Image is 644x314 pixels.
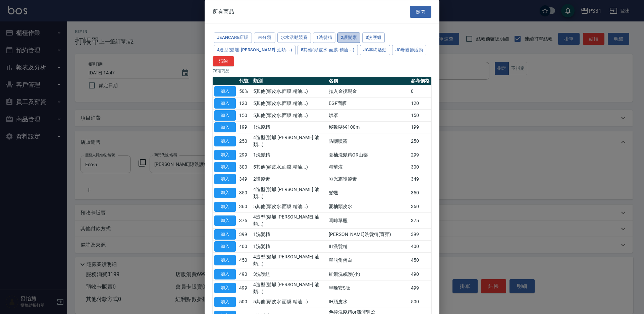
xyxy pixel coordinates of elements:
td: 50% [237,85,252,97]
td: 红鑽洗或護(小) [327,268,409,280]
td: 399 [409,228,431,240]
td: 299 [237,149,252,161]
td: 299 [409,149,431,161]
td: 嗎啡單瓶 [327,212,409,228]
td: 199 [237,121,252,133]
td: 150 [237,109,252,121]
button: JC母親節活動 [392,45,427,55]
td: 4造型(髮蠟.[PERSON_NAME].油類...) [252,133,327,149]
td: IH頭皮水 [327,296,409,308]
td: 375 [237,212,252,228]
button: 加入 [214,98,236,109]
button: 加入 [214,174,236,184]
button: 加入 [214,162,236,172]
td: 400 [237,240,252,252]
td: 防曬噴霧 [327,133,409,149]
td: 單瓶角蛋白 [327,252,409,268]
td: 450 [237,252,252,268]
td: 夏柚洗髮精OR山藥 [327,149,409,161]
td: 400 [409,240,431,252]
td: IH洗髮精 [327,240,409,252]
button: 加入 [214,122,236,132]
td: 1洗髮精 [252,121,327,133]
td: 350 [409,185,431,201]
button: JC年終活動 [360,45,390,55]
td: 1洗髮精 [252,149,327,161]
button: 加入 [214,86,236,97]
td: 4造型(髮蠟.[PERSON_NAME].油類...) [252,185,327,201]
td: 早晚安S版 [327,280,409,296]
button: 4造型(髮蠟.[PERSON_NAME].油類...) [214,45,296,55]
td: [PERSON_NAME]洗髮精(育昇) [327,228,409,240]
th: 類別 [252,77,327,85]
td: 500 [237,296,252,308]
td: 2護髮素 [252,173,327,185]
td: 4造型(髮蠟.[PERSON_NAME].油類...) [252,280,327,296]
td: 啞光霜護髮素 [327,173,409,185]
td: 300 [237,161,252,173]
td: 極致髮浴100m [327,121,409,133]
button: 2護髮素 [337,33,360,43]
td: 499 [409,280,431,296]
button: 3洗護組 [362,33,385,43]
td: 5其他(頭皮水.面膜.精油...) [252,161,327,173]
button: 水水活動競賽 [277,33,311,43]
button: 加入 [214,269,236,279]
td: 5其他(頭皮水.面膜.精油...) [252,85,327,97]
button: 1洗髮精 [313,33,336,43]
td: 150 [409,109,431,121]
button: 未分類 [254,33,275,43]
td: 500 [409,296,431,308]
button: 加入 [214,150,236,160]
td: 450 [409,252,431,268]
td: 1洗髮精 [252,240,327,252]
td: 120 [237,97,252,109]
td: 300 [409,161,431,173]
td: 5其他(頭皮水.面膜.精油...) [252,201,327,213]
td: 350 [237,185,252,201]
td: 精華液 [327,161,409,173]
button: 加入 [214,215,236,226]
td: 499 [237,280,252,296]
td: 349 [237,173,252,185]
td: 250 [409,133,431,149]
td: 5其他(頭皮水.面膜.精油...) [252,97,327,109]
button: 加入 [214,241,236,252]
td: 490 [237,268,252,280]
button: 關閉 [410,5,431,18]
button: 加入 [214,110,236,120]
td: 490 [409,268,431,280]
td: EGF面膜 [327,97,409,109]
td: 3洗護組 [252,268,327,280]
td: 5其他(頭皮水.面膜.精油...) [252,296,327,308]
td: 1洗髮精 [252,228,327,240]
button: 加入 [214,229,236,240]
button: JeanCare店販 [214,33,252,43]
td: 375 [409,212,431,228]
span: 所有商品 [213,8,234,15]
th: 參考價格 [409,77,431,85]
button: 加入 [214,255,236,265]
td: 夏柚頭皮水 [327,201,409,213]
td: 360 [237,201,252,213]
td: 360 [409,201,431,213]
td: 4造型(髮蠟.[PERSON_NAME].油類...) [252,252,327,268]
button: 5其他(頭皮水.面膜.精油...) [298,45,358,55]
button: 加入 [214,188,236,198]
td: 5其他(頭皮水.面膜.精油...) [252,109,327,121]
td: 399 [237,228,252,240]
td: 199 [409,121,431,133]
td: 烘罩 [327,109,409,121]
th: 名稱 [327,77,409,85]
td: 120 [409,97,431,109]
td: 4造型(髮蠟.[PERSON_NAME].油類...) [252,212,327,228]
td: 0 [409,85,431,97]
td: 250 [237,133,252,149]
td: 扣入金後現金 [327,85,409,97]
button: 加入 [214,201,236,212]
button: 加入 [214,283,236,293]
td: 髮蠟 [327,185,409,201]
th: 代號 [237,77,252,85]
button: 加入 [214,297,236,307]
p: 78 項商品 [213,68,431,74]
